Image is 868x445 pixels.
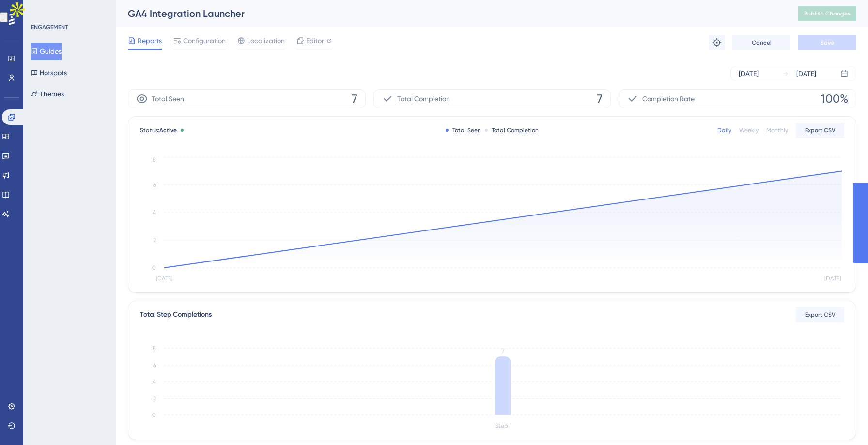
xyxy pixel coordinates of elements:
[739,68,759,79] div: [DATE]
[31,23,68,31] div: ENGAGEMENT
[821,91,848,107] span: 100%
[152,412,156,418] tspan: 0
[485,126,539,134] div: Total Completion
[153,156,156,163] tspan: 8
[739,126,759,134] div: Weekly
[821,39,834,46] span: Save
[796,123,844,138] button: Export CSV
[247,35,285,46] span: Localization
[501,347,505,356] tspan: 7
[153,362,156,368] tspan: 6
[159,127,177,134] span: Active
[717,126,731,134] div: Daily
[824,275,841,282] tspan: [DATE]
[805,126,836,134] span: Export CSV
[153,209,156,216] tspan: 4
[597,91,603,107] span: 7
[306,35,324,46] span: Editor
[732,35,790,50] button: Cancel
[827,407,856,436] iframe: UserGuiding AI Assistant Launcher
[805,311,836,319] span: Export CSV
[796,68,816,79] div: [DATE]
[153,378,156,385] tspan: 4
[183,35,226,46] span: Configuration
[153,345,156,352] tspan: 8
[152,264,156,271] tspan: 0
[796,307,844,322] button: Export CSV
[153,182,156,188] tspan: 6
[140,309,212,321] div: Total Step Completions
[352,91,357,107] span: 7
[153,237,156,244] tspan: 2
[397,93,450,105] span: Total Completion
[642,93,695,105] span: Completion Rate
[798,35,856,50] button: Save
[152,93,184,105] span: Total Seen
[140,126,177,134] span: Status:
[156,275,172,282] tspan: [DATE]
[752,39,772,46] span: Cancel
[766,126,788,134] div: Monthly
[138,35,162,46] span: Reports
[31,85,64,103] button: Themes
[495,422,511,429] tspan: Step 1
[153,395,156,402] tspan: 2
[31,43,62,60] button: Guides
[31,64,67,81] button: Hotspots
[446,126,481,134] div: Total Seen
